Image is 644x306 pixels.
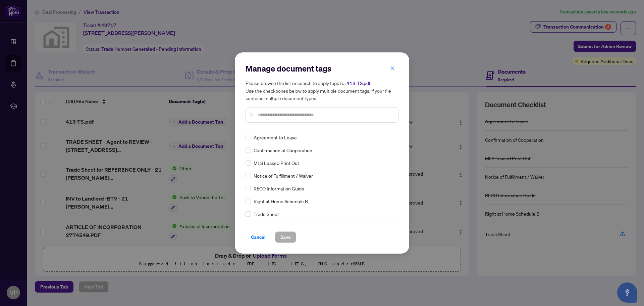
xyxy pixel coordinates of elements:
[246,63,398,74] h2: Manage document tags
[346,80,370,86] span: 413-TS.pdf
[254,198,308,205] span: Right at Home Schedule B
[254,172,313,179] span: Notice of Fulfillment / Waiver
[617,282,637,303] button: Open asap
[254,146,312,154] span: Confirmation of Cooperation
[246,231,271,243] button: Cancel
[254,159,299,167] span: MLS Leased Print Out
[254,210,279,218] span: Trade Sheet
[251,232,266,243] span: Cancel
[246,79,398,102] h5: Please browse the list or search to apply tags to: Use the checkboxes below to apply multiple doc...
[254,185,304,192] span: RECO Information Guide
[390,66,395,71] span: close
[275,231,296,243] button: Save
[254,134,297,141] span: Agreement to Lease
